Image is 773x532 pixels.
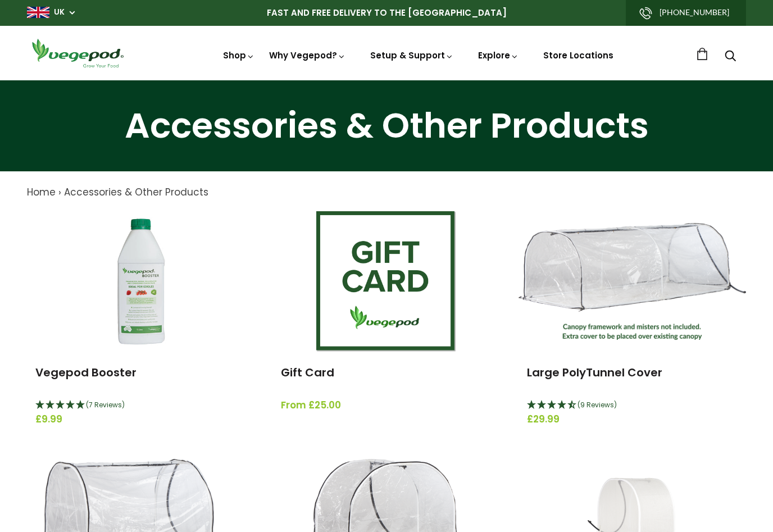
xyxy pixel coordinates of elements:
[269,49,345,61] a: Why Vegepod?
[578,400,617,410] span: 4.44 Stars - 9 Reviews
[370,49,453,61] a: Setup & Support
[86,400,125,410] span: 5 Stars - 7 Reviews
[58,185,61,199] span: ›
[519,223,746,340] img: Large PolyTunnel Cover
[27,185,746,200] nav: breadcrumbs
[27,37,128,69] img: Vegepod
[281,398,492,413] span: From £25.00
[35,398,246,413] div: 5 Stars - 7 Reviews
[725,51,736,63] a: Search
[14,108,759,143] h1: Accessories & Other Products
[35,412,246,427] span: £9.99
[527,412,738,427] span: £29.99
[543,49,613,61] a: Store Locations
[64,185,208,199] a: Accessories & Other Products
[71,211,211,352] img: Vegepod Booster
[223,49,254,61] a: Shop
[35,365,137,380] a: Vegepod Booster
[316,211,457,352] img: Gift Card
[281,365,334,380] a: Gift Card
[54,7,65,18] a: UK
[478,49,519,61] a: Explore
[527,398,738,413] div: 4.44 Stars - 9 Reviews
[527,365,662,380] a: Large PolyTunnel Cover
[27,185,56,199] a: Home
[27,7,49,18] img: gb_large.png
